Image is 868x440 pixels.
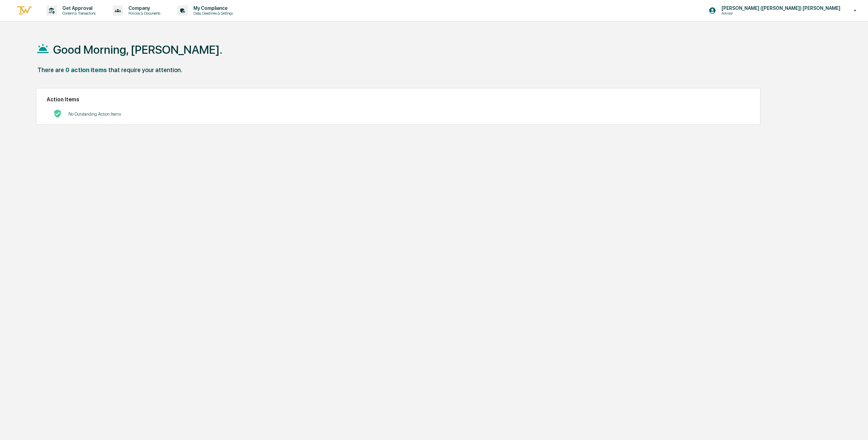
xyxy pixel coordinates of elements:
p: Policies & Documents [123,11,164,16]
p: No Outstanding Action Items [68,112,121,117]
h2: Action Items [47,96,750,103]
p: Get Approval [57,5,99,11]
p: My Compliance [188,5,236,11]
div: that require your attention. [108,66,182,73]
p: Content & Transactions [57,11,99,16]
div: There are [37,66,64,73]
img: logo [16,5,33,16]
h1: Good Morning, [PERSON_NAME]. [53,43,222,56]
img: No Actions logo [53,109,62,118]
div: 0 action items [65,66,107,73]
p: Company [123,5,164,11]
p: [PERSON_NAME] ([PERSON_NAME]) [PERSON_NAME] [716,5,844,11]
p: Advisor [716,11,783,16]
p: Data, Deadlines & Settings [188,11,236,16]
